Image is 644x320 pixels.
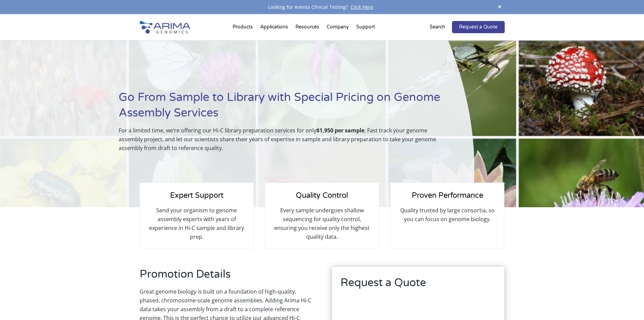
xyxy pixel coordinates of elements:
[398,206,497,223] p: Quality trusted by large consortia, so you can focus on genome biology.
[296,191,348,200] span: Quality Control
[348,4,376,10] a: Click Here
[272,206,372,241] p: Every sample undergoes shallow sequencing for quality control, ensuring you receive only the high...
[170,191,223,200] span: Expert Support
[147,206,246,241] p: Send your organism to genome assembly experts with years of experience in Hi-C sample and library...
[452,21,505,33] a: Request a Quote
[430,23,445,31] p: Search
[140,267,312,287] h2: Promotion Details
[140,21,190,34] img: Arima-Genomics-logo
[140,3,505,12] div: Looking for Aventa Clinical Testing?
[412,191,483,200] span: Proven Performance
[340,275,496,296] h2: Request a Quote
[119,90,440,126] h1: Go From Sample to Library with Special Pricing on Genome Assembly Services
[316,127,364,134] strong: $1,950 per sample
[119,126,440,158] p: For a limited time, we’re offering our Hi-C library preparation services for only . Fast track yo...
